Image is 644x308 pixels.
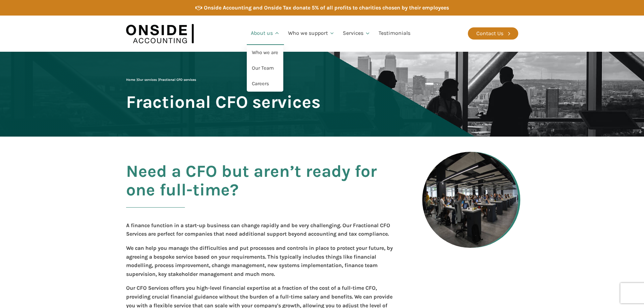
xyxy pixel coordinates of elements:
[126,21,194,47] img: Onside Accounting
[247,61,283,76] a: Our Team
[126,78,196,82] span: | |
[375,22,414,45] a: Testimonials
[126,244,401,278] p: We can help you manage the difficulties and put processes and controls in place to protect your f...
[247,45,283,61] a: Who we are
[126,221,401,238] p: A finance function in a start-up business can change rapidly and be very challenging. Our Fractio...
[126,93,320,111] span: Fractional CFO services
[138,78,157,82] a: Our services
[476,29,503,38] div: Contact Us
[247,22,284,45] a: About us
[126,78,135,82] a: Home
[339,22,375,45] a: Services
[468,27,518,40] a: Contact Us
[204,3,449,12] div: Onside Accounting and Onside Tax donate 5% of all profits to charities chosen by their employees
[159,78,196,82] span: Fractional CFO services
[126,162,401,216] h2: Need a CFO but aren’t ready for one full-time?
[284,22,339,45] a: Who we support
[247,76,283,92] a: Careers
